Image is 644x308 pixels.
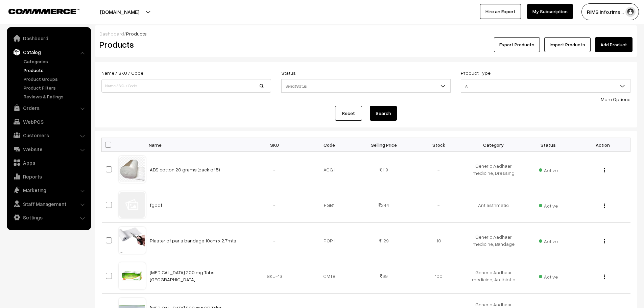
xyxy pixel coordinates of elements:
[595,37,633,52] a: Add Product
[411,187,466,223] td: -
[8,170,89,183] a: Reports
[357,152,411,187] td: 119
[461,80,630,92] span: All
[357,258,411,294] td: 69
[150,238,236,243] a: Plaster of paris bandage 10cm x 2.7mts
[101,79,271,93] input: Name / SKU / Code
[8,157,89,169] a: Apps
[99,30,633,37] div: /
[527,4,573,19] a: My Subscription
[466,258,521,294] td: Generic Aadhaar medicine, Antibiotic
[411,152,466,187] td: -
[99,39,270,50] h2: Products
[146,138,247,152] th: Name
[22,93,89,100] a: Reviews & Ratings
[604,204,605,208] img: Menu
[411,138,466,152] th: Stock
[411,258,466,294] td: 100
[604,168,605,172] img: Menu
[370,106,397,121] button: Search
[480,4,521,19] a: Hire an Expert
[604,239,605,243] img: Menu
[247,223,302,258] td: -
[247,152,302,187] td: -
[150,269,217,282] a: [MEDICAL_DATA] 200 mg Tabs- [GEOGRAPHIC_DATA]
[8,9,79,14] img: COMMMERCE
[8,102,89,114] a: Orders
[357,138,411,152] th: Selling Price
[150,202,162,208] a: fgbdf
[302,187,357,223] td: FGB1
[76,3,163,20] button: [DOMAIN_NAME]
[544,37,591,52] a: Import Products
[8,184,89,196] a: Marketing
[150,167,220,172] a: ABS cotton 20 grams (pack of 5)
[411,223,466,258] td: 10
[101,69,143,76] label: Name / SKU / Code
[539,236,558,245] span: Active
[8,143,89,155] a: Website
[461,79,630,93] span: All
[282,80,451,92] span: Select Status
[8,211,89,223] a: Settings
[625,7,636,17] img: user
[126,31,147,37] span: Products
[357,187,411,223] td: 244
[302,223,357,258] td: POP1
[247,138,302,152] th: SKU
[302,138,357,152] th: Code
[466,152,521,187] td: Generic Aadhaar medicine, Dressing
[8,198,89,210] a: Staff Management
[99,31,124,37] a: Dashboard
[461,69,491,76] label: Product Type
[335,106,362,121] a: Reset
[281,79,451,93] span: Select Status
[22,75,89,82] a: Product Groups
[8,7,68,15] a: COMMMERCE
[539,271,558,280] span: Active
[466,138,521,152] th: Category
[539,165,558,174] span: Active
[466,187,521,223] td: Antiasthmatic
[604,275,605,279] img: Menu
[8,129,89,141] a: Customers
[539,200,558,209] span: Active
[8,46,89,58] a: Catalog
[8,116,89,128] a: WebPOS
[22,58,89,65] a: Categories
[247,187,302,223] td: -
[8,32,89,44] a: Dashboard
[494,37,540,52] button: Export Products
[247,258,302,294] td: SKU-13
[466,223,521,258] td: Generic Aadhaar medicine, Bandage
[22,67,89,74] a: Products
[357,223,411,258] td: 129
[302,258,357,294] td: CMT8
[581,3,639,20] button: RIMS info.rims…
[521,138,576,152] th: Status
[576,138,630,152] th: Action
[22,84,89,91] a: Product Filters
[281,69,296,76] label: Status
[601,96,630,102] a: More Options
[302,152,357,187] td: ACG1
